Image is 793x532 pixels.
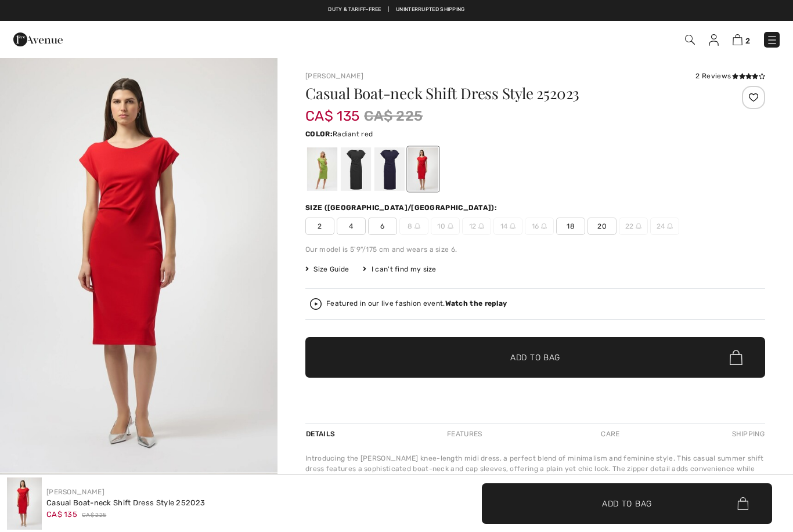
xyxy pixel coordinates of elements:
img: ring-m.svg [636,223,641,229]
div: Size ([GEOGRAPHIC_DATA]/[GEOGRAPHIC_DATA]): [305,202,499,213]
span: Color: [305,130,333,138]
img: Search [685,35,695,45]
img: ring-m.svg [448,223,453,229]
span: 4 [337,218,366,235]
div: Care [591,424,629,444]
div: Shipping [729,424,765,444]
div: Black [341,147,371,191]
div: Details [305,424,338,444]
span: Radiant red [333,130,373,138]
span: 6 [368,218,397,235]
div: Features [437,424,492,444]
div: Radiant red [408,147,438,191]
span: Add to Bag [510,352,560,364]
img: Menu [766,34,778,46]
span: Size Guide [305,264,349,274]
div: 2 Reviews [695,71,765,81]
img: Casual Boat-Neck Shift Dress Style 252023 [7,477,42,530]
span: CA$ 135 [46,510,77,519]
strong: Watch the replay [445,299,507,307]
span: 12 [462,218,491,235]
div: Greenery [307,147,337,191]
span: CA$ 135 [305,96,359,124]
span: 10 [431,218,460,235]
span: 20 [587,218,617,235]
button: Add to Bag [482,483,772,524]
div: Featured in our live fashion event. [326,300,507,307]
button: Add to Bag [305,337,765,378]
h1: Casual Boat-neck Shift Dress Style 252023 [305,86,689,101]
a: 1ère Avenue [13,33,63,44]
div: Casual Boat-neck Shift Dress Style 252023 [46,497,205,509]
div: Introducing the [PERSON_NAME] knee-length midi dress, a perfect blend of minimalism and feminine ... [305,453,765,484]
img: Bag.svg [730,350,742,365]
img: Shopping Bag [733,34,742,45]
img: Watch the replay [310,298,322,310]
span: CA$ 225 [364,106,423,126]
img: My Info [709,34,719,46]
span: 14 [493,218,522,235]
span: CA$ 225 [82,511,106,520]
a: 2 [733,32,750,46]
span: Add to Bag [602,497,652,509]
div: Midnight Blue [374,147,405,191]
span: 16 [525,218,554,235]
span: 22 [619,218,648,235]
span: 8 [399,218,428,235]
span: 18 [556,218,585,235]
img: ring-m.svg [414,223,420,229]
div: Our model is 5'9"/175 cm and wears a size 6. [305,244,765,255]
img: ring-m.svg [478,223,484,229]
img: ring-m.svg [667,223,673,229]
a: [PERSON_NAME] [305,72,363,80]
span: 2 [305,218,334,235]
img: 1ère Avenue [13,28,63,51]
span: 2 [745,37,750,45]
img: ring-m.svg [541,223,547,229]
a: [PERSON_NAME] [46,488,104,496]
div: I can't find my size [363,264,436,274]
img: ring-m.svg [510,223,516,229]
span: 24 [650,218,679,235]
